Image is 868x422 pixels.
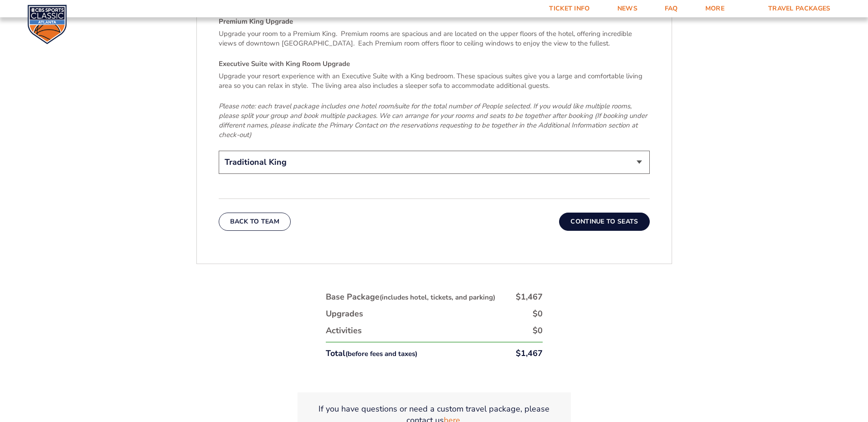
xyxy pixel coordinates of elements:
[326,325,362,336] div: Activities
[516,348,543,359] div: $1,467
[219,213,291,231] button: Back To Team
[533,325,543,336] div: $0
[219,29,650,48] p: Upgrade your room to a Premium King. Premium rooms are spacious and are located on the upper floo...
[380,293,495,302] small: (includes hotel, tickets, and parking)
[326,348,417,359] div: Total
[559,213,649,231] button: Continue To Seats
[27,5,67,44] img: CBS Sports Classic
[219,17,650,26] h4: Premium King Upgrade
[516,291,543,303] div: $1,467
[345,349,417,358] small: (before fees and taxes)
[326,291,495,303] div: Base Package
[219,102,647,139] em: Please note: each travel package includes one hotel room/suite for the total number of People sel...
[326,308,363,320] div: Upgrades
[219,59,650,69] h4: Executive Suite with King Room Upgrade
[533,308,543,320] div: $0
[219,71,650,91] p: Upgrade your resort experience with an Executive Suite with a King bedroom. These spacious suites...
